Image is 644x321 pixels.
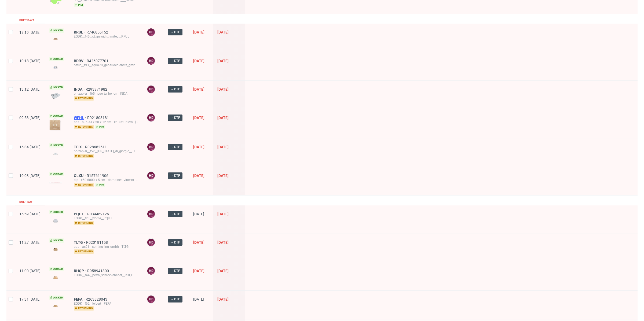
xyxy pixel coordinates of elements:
[19,30,41,35] span: 13:19 [DATE]
[49,267,64,271] span: Locked
[86,30,109,34] a: R746856152
[147,86,155,93] figcaption: HD
[217,269,229,273] span: [DATE]
[147,143,155,151] figcaption: HD
[49,150,62,157] img: version_two_editor_design.png
[74,297,86,301] span: FEFA
[74,145,85,149] a: TEIX
[74,178,138,182] div: dlp__x50-6000-x-5-cm__domaines_vincent_moreau_earl__OLXU
[147,28,155,36] figcaption: HD
[19,269,41,273] span: 11:00 [DATE]
[170,145,180,149] span: → DTP
[74,306,94,311] span: returning
[87,116,110,120] a: R921803181
[85,145,108,149] a: R028682511
[74,174,87,178] a: OLXU
[19,18,34,23] div: Due 2 days
[217,30,229,34] span: [DATE]
[19,87,41,91] span: 13:12 [DATE]
[170,87,180,92] span: → DTP
[95,125,105,129] span: pim
[193,30,204,34] span: [DATE]
[49,302,62,310] img: version_two_editor_design.png
[19,59,41,63] span: 10:18 [DATE]
[49,85,64,90] span: Locked
[49,274,62,281] img: version_two_editor_design
[147,57,155,65] figcaption: HD
[170,115,180,120] span: → DTP
[49,238,64,243] span: Locked
[170,212,180,216] span: → DTP
[74,216,138,220] div: EGDK__f23__wolfle__PQHT
[49,28,64,33] span: Locked
[147,296,155,303] figcaption: HD
[170,30,180,35] span: → DTP
[74,96,94,101] span: returning
[217,297,229,301] span: [DATE]
[170,58,180,63] span: → DTP
[49,57,64,61] span: Locked
[147,267,155,275] figcaption: HD
[49,172,64,176] span: Locked
[170,268,180,273] span: → DTP
[193,269,204,273] span: [DATE]
[147,210,155,218] figcaption: HD
[217,174,229,178] span: [DATE]
[193,116,204,120] span: [DATE]
[49,93,62,100] img: data
[74,125,94,129] span: returning
[74,301,138,306] div: EGDK__f62__leibert__FEFA
[86,240,109,245] span: R020181158
[193,240,204,245] span: [DATE]
[19,240,41,245] span: 11:27 [DATE]
[193,59,204,63] span: [DATE]
[49,246,62,253] img: version_two_editor_design
[74,63,138,67] div: ostro__f93__aqua70_gebaudedienste_gmbh__BDRV
[49,143,64,147] span: Locked
[217,116,229,120] span: [DATE]
[74,120,138,124] div: bds__b95-33-x-50-x-12-cm__kn_kati_niemi_jorretuote_oy__WFHL
[87,212,110,216] a: R034469126
[49,114,64,118] span: Locked
[49,296,64,300] span: Locked
[86,87,108,91] a: R293971982
[217,240,229,245] span: [DATE]
[74,59,87,63] a: BDRV
[74,91,138,96] div: ph-zapier__f65__puerta_berjon__INDA
[49,35,62,43] img: version_two_editor_design
[87,59,109,63] span: R426077701
[170,173,180,178] span: → DTP
[74,3,84,7] span: pim
[19,200,32,204] div: Due 1 day
[74,30,86,34] a: KRUL
[86,297,108,301] a: R263828043
[19,116,41,120] span: 09:53 [DATE]
[95,183,105,187] span: pim
[74,154,94,158] span: returning
[19,297,41,301] span: 17:31 [DATE]
[74,269,87,273] span: RHQP
[217,59,229,63] span: [DATE]
[170,297,180,302] span: → DTP
[147,239,155,246] figcaption: HD
[217,212,229,216] span: [DATE]
[217,87,229,91] span: [DATE]
[193,297,204,301] span: [DATE]
[49,210,64,214] span: Locked
[74,212,87,216] span: PQHT
[74,249,94,254] span: returning
[74,87,86,91] a: INDA
[74,240,86,245] a: TLTG
[74,34,138,39] div: EGDK__f45__ct_ipswich_limited__KRUL
[147,172,155,179] figcaption: HD
[19,145,41,149] span: 16:34 [DATE]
